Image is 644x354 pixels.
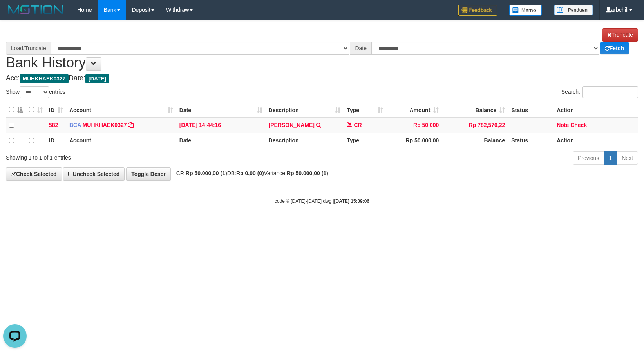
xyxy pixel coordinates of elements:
th: Type [344,133,386,148]
a: Check [570,122,587,128]
strong: [DATE] 15:09:06 [334,198,369,204]
img: MOTION_logo.png [6,4,65,16]
a: Next [617,151,638,165]
img: panduan.png [554,5,593,15]
input: Search: [582,86,638,98]
a: MUHKHAEK0327 [83,122,127,128]
a: Uncheck Selected [63,167,125,181]
th: Date: activate to sort column ascending [176,102,266,118]
label: Search: [561,86,638,98]
a: Note [557,122,569,128]
th: Action [554,133,638,148]
th: : activate to sort column ascending [26,102,46,118]
th: Date [176,133,266,148]
th: Amount: activate to sort column ascending [386,102,442,118]
span: [DATE] [85,74,109,83]
th: Status [508,102,554,118]
img: Button%20Memo.svg [509,5,542,16]
span: 582 [49,122,58,128]
div: Date [350,42,372,55]
span: BCA [69,122,81,128]
strong: Rp 0,00 (0) [236,170,264,176]
th: Action [554,102,638,118]
td: [DATE] 14:44:16 [176,118,266,133]
th: Type: activate to sort column ascending [344,102,386,118]
th: Account [66,133,176,148]
th: Account: activate to sort column ascending [66,102,176,118]
a: Check Selected [6,167,62,181]
th: ID [46,133,66,148]
th: Balance: activate to sort column ascending [442,102,508,118]
a: Toggle Descr [126,167,171,181]
a: Truncate [602,28,638,42]
span: CR [354,122,362,128]
h4: Acc: Date: [6,74,638,82]
span: MUHKHAEK0327 [20,74,69,83]
h1: Bank History [6,28,638,71]
th: Description [266,133,344,148]
td: Rp 50,000 [386,118,442,133]
td: Rp 782,570,22 [442,118,508,133]
button: Open LiveChat chat widget [3,3,27,27]
th: : activate to sort column descending [6,102,26,118]
th: Description: activate to sort column ascending [266,102,344,118]
th: Rp 50.000,00 [386,133,442,148]
th: Status [508,133,554,148]
a: Fetch [600,42,629,54]
small: code © [DATE]-[DATE] dwg | [275,198,369,204]
img: Feedback.jpg [458,5,497,16]
strong: Rp 50.000,00 (1) [186,170,227,176]
a: [PERSON_NAME] [269,122,315,128]
label: Show entries [6,86,65,98]
span: CR: DB: Variance: [172,170,328,176]
div: Load/Truncate [6,42,51,55]
strong: Rp 50.000,00 (1) [287,170,328,176]
a: Previous [573,151,604,165]
div: Showing 1 to 1 of 1 entries [6,151,262,162]
a: 1 [604,151,617,165]
th: Balance [442,133,508,148]
select: Showentries [20,86,49,98]
a: Copy MUHKHAEK0327 to clipboard [128,122,134,128]
th: ID: activate to sort column ascending [46,102,66,118]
